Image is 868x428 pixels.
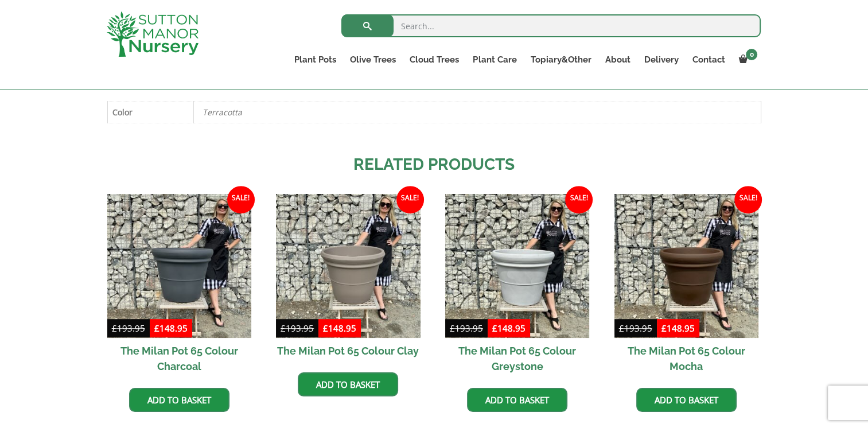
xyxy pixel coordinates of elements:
[298,372,398,396] a: Add to basket: “The Milan Pot 65 Colour Clay”
[614,194,758,379] a: Sale! The Milan Pot 65 Colour Mocha
[636,388,737,412] a: Add to basket: “The Milan Pot 65 Colour Mocha”
[492,322,526,334] bdi: 148.95
[614,194,758,338] img: The Milan Pot 65 Colour Mocha
[466,52,523,68] a: Plant Care
[467,388,567,412] a: Add to basket: “The Milan Pot 65 Colour Greystone”
[619,322,624,334] span: £
[107,194,251,338] img: The Milan Pot 65 Colour Charcoal
[323,322,328,334] span: £
[154,322,188,334] bdi: 148.95
[565,186,593,213] span: Sale!
[523,52,598,68] a: Topiary&Other
[107,194,251,379] a: Sale! The Milan Pot 65 Colour Charcoal
[323,322,356,334] bdi: 148.95
[281,322,314,334] bdi: 193.95
[129,388,229,412] a: Add to basket: “The Milan Pot 65 Colour Charcoal”
[731,52,761,68] a: 0
[107,153,761,177] h2: Related products
[637,52,685,68] a: Delivery
[403,52,466,68] a: Cloud Trees
[450,322,455,334] span: £
[227,186,255,213] span: Sale!
[492,322,497,334] span: £
[281,322,286,334] span: £
[450,322,483,334] bdi: 193.95
[619,322,652,334] bdi: 193.95
[614,338,758,379] h2: The Milan Pot 65 Colour Mocha
[107,101,761,123] table: Product Details
[661,322,695,334] bdi: 148.95
[276,338,420,364] h2: The Milan Pot 65 Colour Clay
[112,322,117,334] span: £
[107,11,198,57] img: logo
[287,52,343,68] a: Plant Pots
[598,52,637,68] a: About
[734,186,762,213] span: Sale!
[445,194,589,379] a: Sale! The Milan Pot 65 Colour Greystone
[203,102,752,123] p: Terracotta
[276,194,420,364] a: Sale! The Milan Pot 65 Colour Clay
[396,186,424,213] span: Sale!
[154,322,159,334] span: £
[685,52,731,68] a: Contact
[341,14,761,37] input: Search...
[445,338,589,379] h2: The Milan Pot 65 Colour Greystone
[107,338,251,379] h2: The Milan Pot 65 Colour Charcoal
[746,49,757,60] span: 0
[107,102,193,123] th: Color
[445,194,589,338] img: The Milan Pot 65 Colour Greystone
[343,52,403,68] a: Olive Trees
[276,194,420,338] img: The Milan Pot 65 Colour Clay
[661,322,667,334] span: £
[112,322,145,334] bdi: 193.95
